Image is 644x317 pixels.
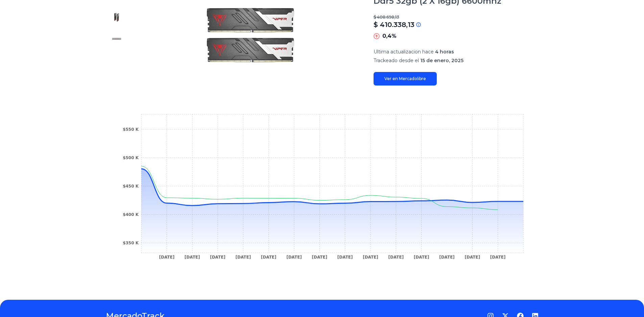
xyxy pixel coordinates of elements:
tspan: [DATE] [337,255,353,260]
p: $ 408.698,13 [374,15,539,20]
tspan: [DATE] [235,255,251,260]
tspan: [DATE] [363,255,378,260]
p: 0,4% [382,32,397,40]
tspan: $400 K [123,212,139,217]
tspan: [DATE] [439,255,455,260]
tspan: $350 K [123,241,139,245]
tspan: $450 K [123,184,139,189]
span: 4 horas [435,49,454,55]
tspan: [DATE] [210,255,225,260]
span: Trackeado desde el [374,57,419,64]
tspan: [DATE] [184,255,200,260]
tspan: [DATE] [312,255,327,260]
tspan: $500 K [123,155,139,160]
span: Ultima actualizacion hace [374,49,434,55]
p: $ 410.338,13 [374,20,414,29]
img: Memoria Ram Patriot Viper Venom Ddr5 32gb (2 X 16gb) 6600mhz [111,33,122,44]
tspan: $550 K [123,127,139,132]
span: 15 de enero, 2025 [420,57,463,64]
tspan: [DATE] [159,255,174,260]
tspan: [DATE] [413,255,429,260]
a: Ver en Mercadolibre [374,72,437,86]
tspan: [DATE] [286,255,302,260]
tspan: [DATE] [490,255,505,260]
img: Memoria Ram Patriot Viper Venom Ddr5 32gb (2 X 16gb) 6600mhz [111,12,122,23]
tspan: [DATE] [464,255,480,260]
tspan: [DATE] [388,255,404,260]
tspan: [DATE] [261,255,276,260]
